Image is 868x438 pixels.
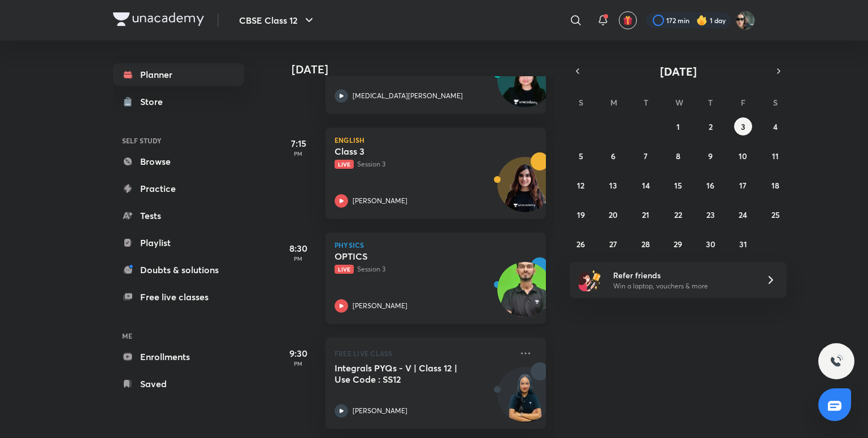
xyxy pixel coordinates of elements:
abbr: October 19, 2025 [577,209,585,220]
abbr: October 16, 2025 [706,180,714,191]
h6: Refer friends [613,269,752,281]
p: Win a laptop, vouchers & more [613,281,752,291]
abbr: Saturday [773,97,778,108]
a: Tests [113,204,244,227]
button: October 28, 2025 [637,235,655,253]
h5: 8:30 [276,242,321,255]
abbr: October 17, 2025 [739,180,747,191]
abbr: October 4, 2025 [773,121,778,132]
h5: 7:15 [276,137,321,150]
p: [PERSON_NAME] [353,406,407,416]
p: Physics [335,242,537,248]
a: Store [113,90,244,113]
p: PM [276,255,321,262]
abbr: October 27, 2025 [609,239,617,249]
abbr: October 9, 2025 [708,151,713,161]
h5: Integrals PYQs - V | Class 12 | Use Code : SS12 [335,362,475,385]
button: October 26, 2025 [572,235,590,253]
button: October 22, 2025 [669,205,687,224]
img: avatar [623,15,633,25]
button: October 21, 2025 [637,205,655,224]
button: October 8, 2025 [669,147,687,165]
button: October 16, 2025 [701,176,719,194]
abbr: October 31, 2025 [739,239,747,249]
button: October 7, 2025 [637,147,655,165]
h5: 9:30 [276,347,321,360]
abbr: October 5, 2025 [579,151,583,161]
p: [MEDICAL_DATA][PERSON_NAME] [353,91,463,101]
p: Session 3 [335,159,512,169]
button: October 25, 2025 [766,205,784,224]
button: October 13, 2025 [604,176,622,194]
abbr: October 23, 2025 [706,209,715,220]
img: referral [579,269,601,291]
img: Avatar [498,58,552,112]
a: Free live classes [113,286,244,308]
p: PM [276,150,321,157]
a: Playlist [113,231,244,254]
a: Browse [113,150,244,173]
abbr: October 6, 2025 [611,151,615,161]
span: Live [335,160,354,169]
div: Store [140,95,170,108]
abbr: Monday [610,97,617,108]
img: Avatar [498,373,552,427]
button: avatar [619,11,637,29]
span: Live [335,265,354,274]
button: October 12, 2025 [572,176,590,194]
abbr: October 14, 2025 [642,180,650,191]
h5: Class 3 [335,146,475,157]
abbr: October 18, 2025 [771,180,779,191]
abbr: Friday [741,97,745,108]
button: October 9, 2025 [701,147,719,165]
button: October 17, 2025 [734,176,752,194]
button: October 10, 2025 [734,147,752,165]
button: [DATE] [585,63,771,79]
abbr: October 2, 2025 [709,121,713,132]
abbr: October 29, 2025 [674,239,682,249]
button: October 3, 2025 [734,117,752,135]
button: October 20, 2025 [604,205,622,224]
button: October 29, 2025 [669,235,687,253]
img: streak [696,15,708,26]
p: Session 3 [335,264,512,274]
button: October 11, 2025 [766,147,784,165]
button: October 19, 2025 [572,205,590,224]
abbr: October 12, 2025 [577,180,584,191]
button: October 30, 2025 [701,235,719,253]
abbr: October 15, 2025 [674,180,682,191]
img: ttu [830,354,843,368]
abbr: October 3, 2025 [741,121,745,132]
abbr: October 20, 2025 [609,209,618,220]
h6: ME [113,326,244,345]
a: Practice [113,177,244,200]
span: [DATE] [660,64,697,79]
abbr: October 10, 2025 [739,151,747,161]
img: Arihant [736,11,755,30]
h6: SELF STUDY [113,131,244,150]
button: October 1, 2025 [669,117,687,135]
button: October 31, 2025 [734,235,752,253]
a: Doubts & solutions [113,259,244,281]
abbr: Sunday [579,97,583,108]
abbr: October 13, 2025 [609,180,617,191]
button: CBSE Class 12 [232,9,323,32]
abbr: Tuesday [644,97,648,108]
button: October 24, 2025 [734,205,752,224]
abbr: Thursday [708,97,713,108]
p: [PERSON_NAME] [353,196,407,206]
abbr: October 8, 2025 [676,151,680,161]
button: October 14, 2025 [637,176,655,194]
p: English [335,137,537,143]
button: October 2, 2025 [701,117,719,135]
abbr: October 22, 2025 [674,209,682,220]
button: October 18, 2025 [766,176,784,194]
abbr: October 24, 2025 [739,209,747,220]
abbr: October 7, 2025 [644,151,648,161]
abbr: October 30, 2025 [706,239,715,249]
button: October 6, 2025 [604,147,622,165]
a: Saved [113,373,244,395]
h5: OPTICS [335,251,475,262]
abbr: October 26, 2025 [576,239,585,249]
abbr: October 25, 2025 [771,209,780,220]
